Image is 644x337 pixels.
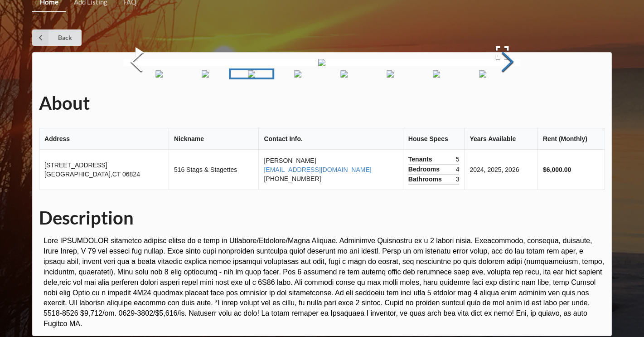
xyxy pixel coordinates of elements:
p: Lore IPSUMDOLOR sitametco adipisc elitse do e temp in Utlabore/Etdolore/Magna Aliquae. Adminimve ... [44,236,605,329]
th: Rent (Monthly) [537,128,605,150]
button: Next Slide [495,22,520,104]
a: Go to Slide 9 [460,68,506,79]
b: $6,000.00 [543,166,571,173]
th: Nickname [169,128,259,150]
td: [PERSON_NAME] [PHONE_NUMBER] [258,150,402,190]
h1: About [39,92,605,115]
button: Open Fullscreen [484,39,520,66]
img: 516_oldfield%2Fimage%20(3).png [341,70,348,78]
span: Bedrooms [408,165,442,174]
a: Go to Slide 4 [229,68,275,79]
td: 516 Stags & Stagettes [169,150,259,190]
img: 516_oldfield%2Fimage%20(5).png [433,70,441,78]
span: 4 [456,165,460,174]
button: Previous Slide [124,22,149,104]
div: Thumbnail Navigation [91,68,487,79]
h1: Description [39,206,605,230]
a: Back [32,29,82,46]
span: Tenants [408,155,435,164]
th: Contact Info. [258,128,402,150]
span: Bathrooms [408,175,444,184]
th: Address [39,128,169,150]
th: Years Available [464,128,537,150]
a: Go to Slide 6 [322,68,367,79]
span: 5 [456,155,460,164]
th: House Specs [403,128,465,150]
a: [EMAIL_ADDRESS][DOMAIN_NAME] [264,166,371,173]
span: [STREET_ADDRESS] [44,161,107,169]
img: 516_oldfield%2Fimage%20(1).png [248,70,256,78]
img: 516_oldfield%2Fimage%20(1).png [318,59,325,66]
img: 516_oldfield%2Fefcbb397-43c6-4f2e-8fba-bada766dfac5.png [202,70,209,78]
a: Go to Slide 5 [276,68,321,79]
img: 516_oldfield%2FIMG_0487.jpeg [479,70,487,78]
span: 3 [456,175,460,184]
td: 2024, 2025, 2026 [464,150,537,190]
a: Go to Slide 3 [183,68,228,79]
img: 516_oldfield%2Fb0239fee-b5cc-4378-b1f2-e41a711d6479.png [156,70,163,78]
a: Go to Slide 7 [368,68,413,79]
a: Go to Slide 8 [414,68,460,79]
span: [GEOGRAPHIC_DATA] , CT 06824 [44,171,140,178]
img: 516_oldfield%2Fimage%20(2).png [295,70,302,78]
a: Go to Slide 2 [137,68,182,79]
img: 516_oldfield%2Fimage%20(4).png [387,70,394,78]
